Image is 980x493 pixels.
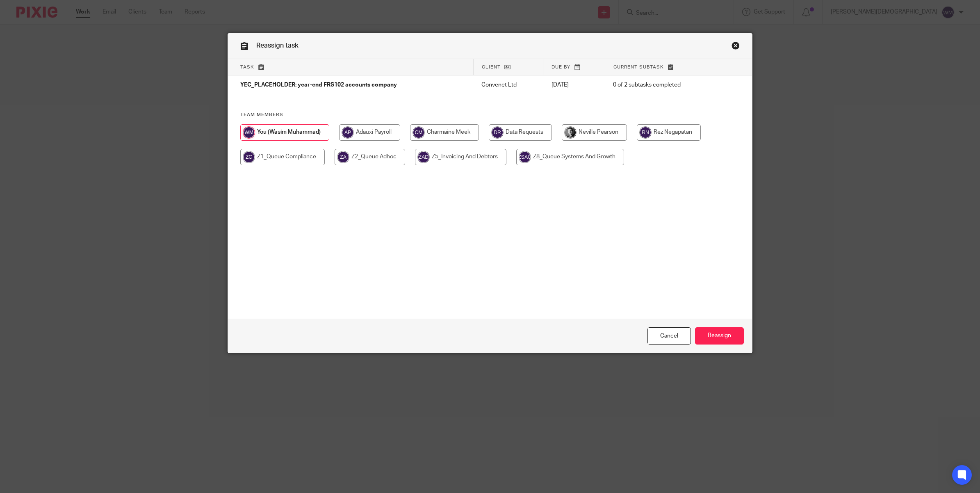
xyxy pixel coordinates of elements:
[613,65,664,69] span: Current subtask
[695,327,744,345] input: Reassign
[732,41,740,52] a: Close this dialog window
[240,82,397,88] span: YEC_PLACEHOLDER: year-end FRS102 accounts company
[240,112,740,118] h4: Team members
[647,327,691,345] a: Close this dialog window
[482,65,501,69] span: Client
[605,75,719,95] td: 0 of 2 subtasks completed
[481,81,535,89] p: Convenet Ltd
[240,65,254,69] span: Task
[256,42,299,49] span: Reassign task
[552,65,570,69] span: Due by
[552,81,597,89] p: [DATE]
